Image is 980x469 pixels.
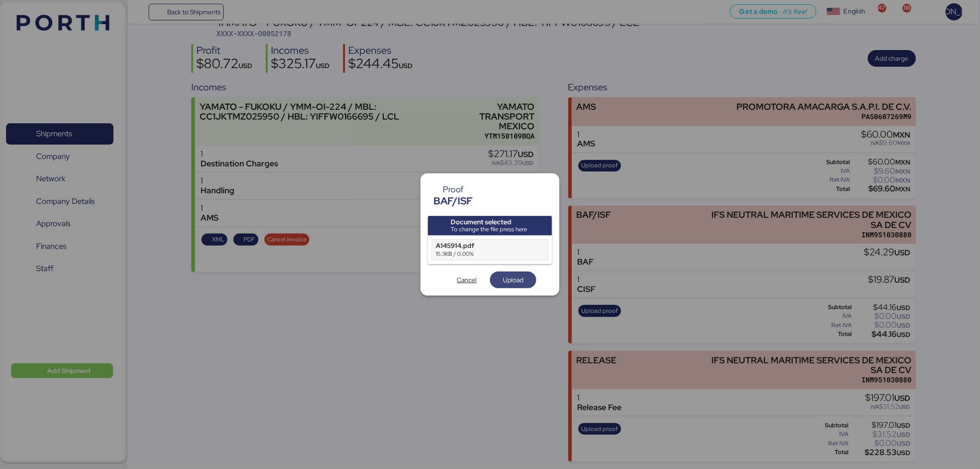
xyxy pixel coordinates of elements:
[457,274,477,285] span: Cancel
[433,185,473,194] div: Proof
[490,272,536,288] button: Upload
[444,272,490,288] button: Cancel
[503,274,523,285] span: Upload
[451,218,528,226] div: Document selected
[451,226,528,233] div: To change the file press here
[436,250,525,258] div: 15.3KB / 0.00%
[436,241,525,250] div: A145914.pdf
[433,194,473,209] div: BAF/ISF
